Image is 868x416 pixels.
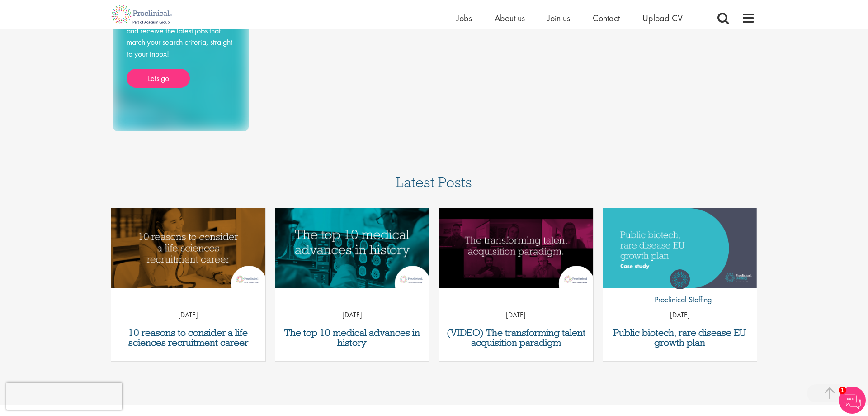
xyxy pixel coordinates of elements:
iframe: reCAPTCHA [6,383,122,410]
a: Link to a post [603,208,757,288]
p: [DATE] [275,310,429,320]
a: Contact [593,12,620,24]
a: Proclinical Staffing Proclinical Staffing [648,269,712,310]
span: 1 [839,387,846,394]
a: Link to a post [275,208,429,288]
div: Take the hassle out of job hunting and receive the latest jobs that match your search criteria, s... [127,13,235,88]
p: [DATE] [111,310,265,320]
a: About us [495,12,525,24]
a: Lets go [127,69,190,88]
a: Jobs [457,12,472,24]
a: Public biotech, rare disease EU growth plan [608,328,753,348]
img: 10 reasons to consider a life sciences recruitment career | Recruitment consultant on the phone [111,208,265,288]
a: Link to a post [111,208,265,288]
img: Public biotech, rare disease EU growth plan thumbnail [603,208,757,288]
p: [DATE] [603,310,757,320]
p: Proclinical Staffing [648,294,712,306]
a: 10 reasons to consider a life sciences recruitment career [116,328,261,348]
img: Chatbot [839,387,866,414]
a: Upload CV [642,12,683,24]
a: Link to a post [439,208,593,288]
img: Proclinical host LEAP TA Life Sciences panel discussion about the transforming talent acquisition... [439,208,593,288]
a: (VIDEO) The transforming talent acquisition paradigm [443,328,589,348]
a: Join us [547,12,570,24]
a: The top 10 medical advances in history [280,328,425,348]
p: [DATE] [439,310,593,320]
img: Proclinical Staffing [670,269,690,289]
h3: Latest Posts [396,175,472,196]
img: Top 10 medical advances in history [275,208,429,288]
